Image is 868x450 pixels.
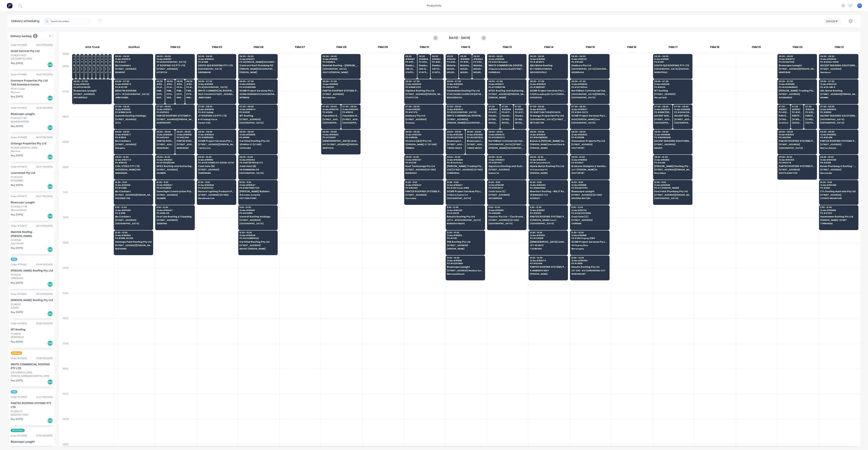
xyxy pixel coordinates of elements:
[447,89,483,92] span: Havendeen Roofing Pty Ltd
[654,83,691,85] span: Order # 193261
[33,34,37,38] span: 208
[820,58,857,60] span: Order # 193548
[81,61,83,63] span: PO # DQ571734
[59,52,72,64] div: 05:30
[105,58,106,60] span: # 193602
[405,89,442,92] span: Highline Roofing Pty Ltd
[473,55,484,57] span: 05:30
[73,89,110,92] span: Bluescope Lysaght
[85,58,86,60] span: # 193339
[239,96,276,99] span: WYNNUM
[155,44,196,52] div: FNM 02
[89,64,90,67] span: Bluescope Lysaght
[177,96,183,99] span: NARANGBA
[322,89,359,92] span: PANTEX ROOFING SYSTEMS PTY LTD
[654,89,691,92] span: IRT Roofing
[167,96,173,99] span: NARANGBA
[322,61,359,63] span: PO # 6999 A
[322,58,359,60] span: Order # 193615
[198,86,235,88] span: PO # [GEOGRAPHIC_DATA]
[779,68,815,70] span: [STREET_ADDRESS][PERSON_NAME]
[72,44,113,52] div: ACA Truck
[157,58,193,60] span: Order # 193517
[473,68,484,70] span: MOLENDINAR STORAGE 2A INDUSTRIAL AV
[73,61,75,63] span: PO # DQ571763
[81,55,83,57] span: 05:30
[488,93,525,95] span: [STREET_ADDRESS][PERSON_NAME]
[460,61,471,63] span: PO # 6347
[198,80,235,82] span: 06:30 - 07:30
[239,93,276,95] span: ADENA RESIDENCES [GEOGRAPHIC_DATA]
[89,61,90,63] span: PO # DN357284
[93,71,95,73] span: ARCHERFIELD
[81,64,83,67] span: Bluescope Lysaght
[820,64,857,67] span: ASCENT BUILDING SOLUTIONS PTY LTD
[115,64,152,67] span: My Cladders
[530,89,566,92] span: GCMR Project Services Pty Ltd
[447,64,457,67] span: Maintek Roofing - [PERSON_NAME]
[101,64,102,67] span: Bluescope Lysaght
[109,55,111,57] span: 05:30
[89,58,90,60] span: # 193456
[115,68,152,70] span: [STREET_ADDRESS]
[239,80,276,82] span: 06:30 - 07:30
[93,58,95,60] span: # 193087
[157,80,164,82] span: 06:30
[157,86,164,88] span: PO # 82517
[447,58,457,60] span: # 193410
[89,71,90,73] span: ARCHERFIELD
[820,55,857,57] span: 05:30 - 06:30
[198,93,235,95] span: HILLS COLLEGE [STREET_ADDRESS][PERSON_NAME]
[93,64,95,67] span: Bluescope Lysaght
[157,83,164,85] span: # 193634
[445,44,487,52] div: FNM 12
[654,93,691,95] span: [STREET_ADDRESS]
[571,61,608,63] span: PO # 94451
[77,68,79,70] span: [STREET_ADDRESS][PERSON_NAME] (STORE)
[157,64,193,67] span: JT ROOFING CO PTY LTD
[85,71,86,73] span: ARCHERFIELD
[59,89,72,114] div: 07:00
[779,93,815,95] span: [STREET_ADDRESS]
[322,83,359,85] span: Order # 193562
[279,44,321,52] div: FNM 07
[654,55,691,57] span: 05:30 - 06:30
[97,64,99,67] span: Bluescope Lysaght
[97,68,99,70] span: [STREET_ADDRESS][PERSON_NAME] (STORE)
[77,61,79,63] span: PO # DQ571662
[105,71,106,73] span: ARCHERFIELD
[432,58,442,60] span: # 193614
[419,58,429,60] span: # 193606
[186,83,193,85] span: # 193570
[115,80,152,82] span: 06:30 - 07:30
[488,64,525,67] span: WHITE COMMERCIAL ROOFING PTY LTD
[425,3,443,8] div: productivity
[186,80,193,82] span: 06:30
[405,83,442,85] span: Order # 193529
[177,86,183,88] span: PO # 82467
[460,64,471,67] span: Maintek Roofing - [PERSON_NAME]
[779,58,815,60] span: Order # 193273
[97,58,99,60] span: # 193601
[818,44,860,52] div: FNM 21
[186,93,193,95] span: [STREET_ADDRESS] (STORE)
[198,55,235,57] span: 05:30 - 06:30
[8,15,43,27] div: Delivery scheduling
[488,83,525,85] span: Order # 193571
[167,83,173,85] span: # 193145
[157,93,164,95] span: [STREET_ADDRESS] (STORE)
[157,96,164,99] span: NARANGBA
[105,55,106,57] span: 05:30
[530,55,566,57] span: 05:30 - 06:30
[460,71,471,73] span: MOLENDINAR
[73,86,110,88] span: PO # PQ446289
[101,71,102,73] span: ARCHERFIELD
[177,89,183,92] span: PANTEX ROOFING SYSTEMS PTY LTD
[460,68,471,70] span: MOLENDINAR STORAGE 2A INDUSTRIAL AV
[654,68,691,70] span: [GEOGRAPHIC_DATA] ([GEOGRAPHIC_DATA])
[36,73,53,76] div: 04:42 PM [DATE]
[447,61,457,63] span: PO # 8352
[11,57,53,60] div: [GEOGRAPHIC_DATA]
[779,61,815,63] span: PO # DQ571451
[322,80,359,82] span: 06:30 - 07:30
